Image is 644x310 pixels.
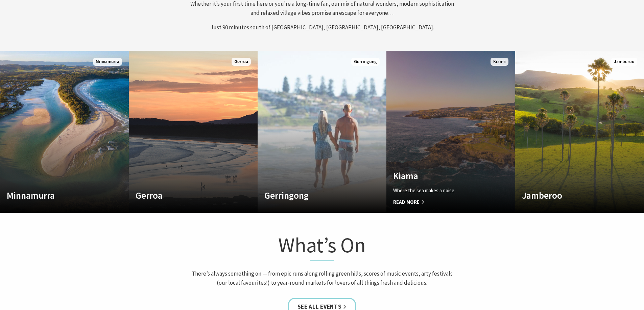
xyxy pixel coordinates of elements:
a: Custom Image Used Gerringong Gerringong [258,51,386,213]
a: Custom Image Used Gerroa Gerroa [129,51,258,213]
h4: Minnamurra [7,190,103,201]
h4: Jamberoo [522,190,618,201]
p: Just 90 minutes south of [GEOGRAPHIC_DATA], [GEOGRAPHIC_DATA], [GEOGRAPHIC_DATA]. [190,23,455,32]
span: Jamberoo [611,58,637,66]
p: There’s always something on — from epic runs along rolling green hills, scores of music events, a... [190,269,455,287]
a: Custom Image Used Kiama Where the sea makes a noise Read More Kiama [386,51,515,213]
h4: Gerringong [264,190,360,201]
span: Gerringong [351,58,380,66]
a: Custom Image Used Jamberoo Jamberoo [515,51,644,213]
h4: Gerroa [136,190,232,201]
h1: What’s On [190,231,455,261]
span: Read More [393,198,489,206]
p: Where the sea makes a noise [393,187,489,195]
h4: Kiama [393,170,489,181]
span: Minnamurra [93,58,122,66]
span: Gerroa [232,58,251,66]
span: Kiama [491,58,508,66]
